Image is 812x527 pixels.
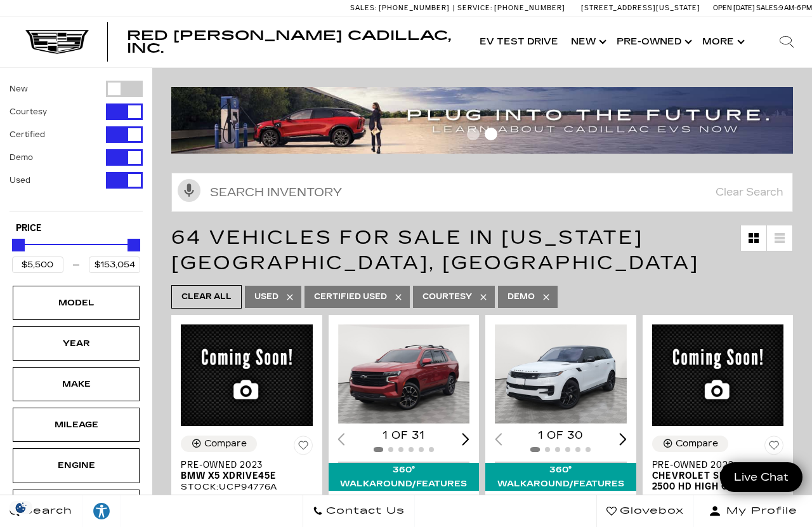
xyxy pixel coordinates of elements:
[294,436,313,460] button: Save Vehicle
[13,326,140,361] div: YearYear
[128,239,140,251] div: Maximum Price
[485,128,497,140] span: Go to slide 2
[350,4,377,12] span: Sales:
[181,470,303,481] span: BMW X5 xDrive45e
[10,174,30,187] label: Used
[82,502,121,521] div: Explore your accessibility options
[44,296,108,310] div: Model
[25,30,89,54] img: Cadillac Dark Logo with Cadillac White Text
[619,433,627,445] div: Next slide
[565,17,610,67] a: New
[181,436,257,452] button: Compare Vehicle
[453,4,568,11] a: Service: [PHONE_NUMBER]
[610,17,696,67] a: Pre-Owned
[495,324,627,424] div: 1 / 2
[178,179,200,202] svg: Click to toggle on voice search
[89,257,140,273] input: Maximum
[485,463,636,491] div: 360° WalkAround/Features
[10,128,45,141] label: Certified
[761,17,812,67] div: Search
[728,470,795,484] span: Live Chat
[12,234,140,273] div: Price
[13,367,140,401] div: MakeMake
[171,87,793,154] img: ev-blog-post-banners4
[676,438,718,450] div: Compare
[44,418,108,432] div: Mileage
[422,289,472,305] span: Courtesy
[10,105,47,118] label: Courtesy
[694,495,812,527] button: Open user profile menu
[6,501,36,514] img: Opt-Out Icon
[713,4,755,12] span: Open [DATE]
[323,502,405,520] span: Contact Us
[44,377,108,391] div: Make
[20,502,72,520] span: Search
[44,458,108,472] div: Engine
[338,324,470,424] div: 1 / 2
[13,286,140,320] div: ModelModel
[495,429,627,443] div: 1 of 30
[462,433,469,445] div: Next slide
[10,83,28,95] label: New
[181,324,313,426] img: 2023 BMW X5 xDrive45e
[181,460,303,470] span: Pre-Owned 2023
[720,462,802,492] a: Live Chat
[171,173,793,212] input: Search Inventory
[329,463,480,491] div: 360° WalkAround/Features
[581,4,700,12] a: [STREET_ADDRESS][US_STATE]
[764,436,783,460] button: Save Vehicle
[314,289,387,305] span: Certified Used
[652,492,784,504] div: Stock : UC233314A
[10,151,33,164] label: Demo
[473,17,565,67] a: EV Test Drive
[127,29,461,55] a: Red [PERSON_NAME] Cadillac, Inc.
[756,4,779,12] span: Sales:
[10,81,143,211] div: Filter by Vehicle Type
[127,28,451,56] span: Red [PERSON_NAME] Cadillac, Inc.
[181,289,232,305] span: Clear All
[494,4,565,12] span: [PHONE_NUMBER]
[350,4,453,11] a: Sales: [PHONE_NUMBER]
[379,4,450,12] span: [PHONE_NUMBER]
[181,481,313,493] div: Stock : UCP94776A
[13,408,140,442] div: MileageMileage
[467,128,480,140] span: Go to slide 1
[652,460,784,492] a: Pre-Owned 2022Chevrolet Silverado 2500 HD High Country
[652,324,784,426] img: 2022 Chevrolet Silverado 2500 HD High Country
[696,17,749,67] button: More
[596,495,694,527] a: Glovebox
[338,324,470,424] img: 2024 Chevrolet Tahoe RST 1
[495,324,627,424] img: 2023 Land Rover Range Rover Sport SE 1
[652,436,728,452] button: Compare Vehicle
[204,438,247,450] div: Compare
[741,225,766,251] a: Grid View
[779,4,812,12] span: 9 AM-6 PM
[6,501,36,514] section: Click to Open Cookie Consent Modal
[16,223,136,234] h5: Price
[13,490,140,524] div: ColorColor
[652,460,775,470] span: Pre-Owned 2022
[12,239,25,251] div: Minimum Price
[457,4,492,12] span: Service:
[44,337,108,350] div: Year
[82,495,121,527] a: Explore your accessibility options
[721,502,797,520] span: My Profile
[13,448,140,483] div: EngineEngine
[12,257,63,273] input: Minimum
[171,226,699,274] span: 64 Vehicles for Sale in [US_STATE][GEOGRAPHIC_DATA], [GEOGRAPHIC_DATA]
[507,289,535,305] span: Demo
[254,289,278,305] span: Used
[652,470,775,492] span: Chevrolet Silverado 2500 HD High Country
[617,502,684,520] span: Glovebox
[181,493,313,516] div: VIN: [US_VEHICLE_IDENTIFICATION_NUMBER]
[303,495,415,527] a: Contact Us
[181,460,313,481] a: Pre-Owned 2023BMW X5 xDrive45e
[338,429,470,443] div: 1 of 31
